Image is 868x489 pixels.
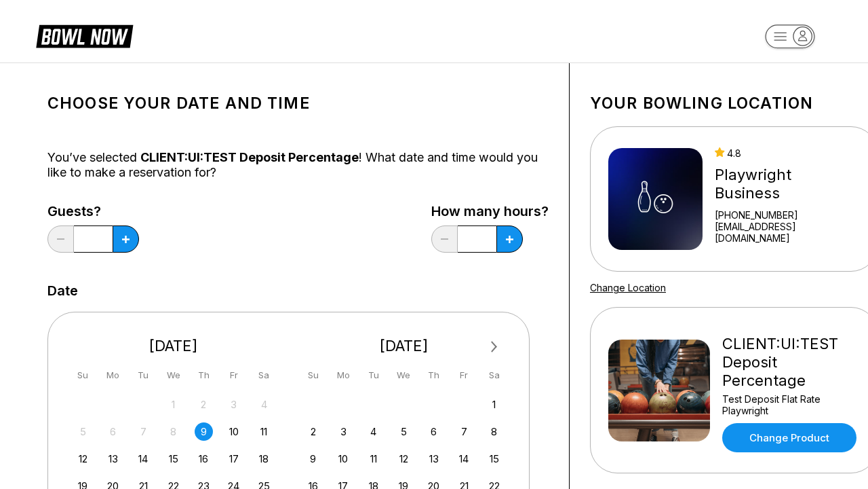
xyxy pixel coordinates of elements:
div: Tu [134,366,153,384]
div: We [164,366,182,384]
div: Choose Saturday, November 8th, 2025 [485,422,503,441]
div: Choose Monday, October 13th, 2025 [104,450,122,468]
div: Choose Friday, October 17th, 2025 [224,450,243,468]
a: Change Location [590,282,666,293]
div: Not available Friday, October 3rd, 2025 [224,395,243,414]
div: 4.8 [715,147,860,159]
div: Su [304,366,322,384]
div: Choose Friday, November 14th, 2025 [455,450,473,468]
img: CLIENT:UI:TEST Deposit Percentage [608,340,710,441]
div: Choose Tuesday, October 14th, 2025 [134,450,153,468]
div: Choose Sunday, October 12th, 2025 [74,450,92,468]
div: Choose Monday, November 3rd, 2025 [334,422,353,441]
div: Mo [104,366,122,384]
div: Choose Tuesday, November 11th, 2025 [364,450,382,468]
div: Choose Friday, November 7th, 2025 [455,422,473,441]
div: Choose Thursday, October 16th, 2025 [195,450,213,468]
div: Choose Saturday, November 1st, 2025 [485,395,503,414]
div: [DATE] [68,337,279,355]
div: Choose Friday, October 10th, 2025 [224,422,243,441]
div: You’ve selected ! What date and time would you like to make a reservation for? [47,150,549,180]
div: Not available Monday, October 6th, 2025 [104,422,122,441]
label: Date [47,283,78,298]
div: Not available Saturday, October 4th, 2025 [255,395,273,414]
div: Not available Thursday, October 2nd, 2025 [195,395,213,414]
div: Choose Saturday, October 18th, 2025 [255,450,273,468]
div: We [395,366,413,384]
div: Th [195,366,213,384]
div: Not available Sunday, October 5th, 2025 [74,422,92,441]
div: Th [425,366,443,384]
div: Choose Wednesday, November 12th, 2025 [395,450,413,468]
div: Choose Sunday, November 2nd, 2025 [304,422,322,441]
a: Change Product [722,423,856,452]
div: Choose Tuesday, November 4th, 2025 [364,422,382,441]
div: Playwright Business [715,166,860,202]
label: How many hours? [431,204,549,219]
div: Tu [364,366,382,384]
a: [EMAIL_ADDRESS][DOMAIN_NAME] [715,221,860,244]
div: Not available Wednesday, October 1st, 2025 [164,395,182,414]
div: [PHONE_NUMBER] [715,209,860,221]
div: Choose Monday, November 10th, 2025 [334,450,353,468]
div: CLIENT:UI:TEST Deposit Percentage [722,335,860,390]
label: Guests? [47,204,139,219]
h1: Choose your Date and time [47,94,549,113]
div: Choose Thursday, November 13th, 2025 [425,450,443,468]
div: Choose Wednesday, October 15th, 2025 [164,450,182,468]
div: Choose Sunday, November 9th, 2025 [304,450,322,468]
img: Playwright Business [608,148,703,250]
span: CLIENT:UI:TEST Deposit Percentage [140,150,359,164]
div: Sa [255,366,273,384]
div: Sa [485,366,503,384]
div: Fr [224,366,243,384]
div: Mo [334,366,353,384]
div: Choose Saturday, November 15th, 2025 [485,450,503,468]
div: Fr [455,366,473,384]
div: Not available Wednesday, October 8th, 2025 [164,422,182,441]
div: Choose Thursday, October 9th, 2025 [195,422,213,441]
div: Choose Wednesday, November 5th, 2025 [395,422,413,441]
div: Choose Thursday, November 6th, 2025 [425,422,443,441]
div: Choose Saturday, October 11th, 2025 [255,422,273,441]
div: Su [74,366,92,384]
div: [DATE] [299,337,509,355]
div: Not available Tuesday, October 7th, 2025 [134,422,153,441]
div: Test Deposit Flat Rate Playwright [722,393,860,416]
button: Next Month [484,336,505,358]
